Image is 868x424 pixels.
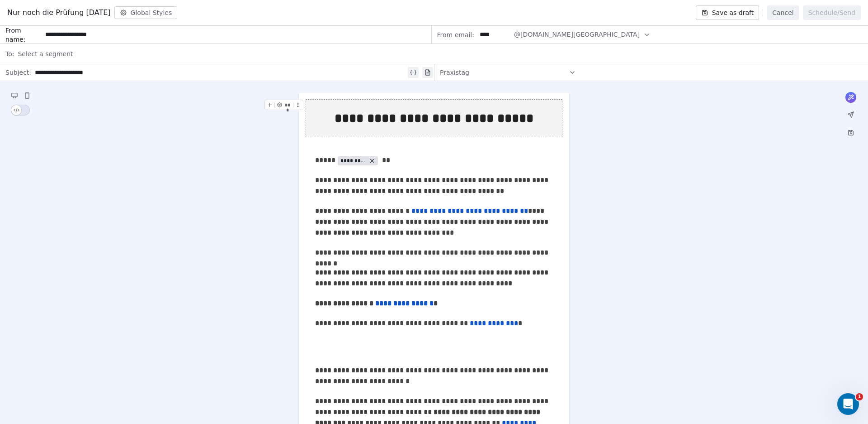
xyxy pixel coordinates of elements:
span: 1 [856,393,863,400]
button: Save as draft [696,5,759,20]
span: From email: [437,30,474,39]
span: Subject: [5,68,31,80]
span: @[DOMAIN_NAME][GEOGRAPHIC_DATA] [514,30,640,39]
span: Praxistag [440,68,469,77]
span: Select a segment [18,49,73,58]
button: Schedule/Send [803,5,861,20]
button: Global Styles [114,6,178,19]
span: From name: [5,26,42,44]
span: Nur noch die Prüfung [DATE] [7,7,111,18]
span: To: [5,49,14,58]
iframe: Intercom live chat [837,393,859,415]
button: Cancel [767,5,799,20]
